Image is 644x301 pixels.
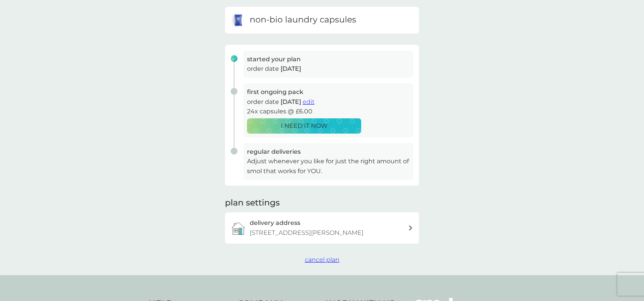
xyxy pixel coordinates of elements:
p: [STREET_ADDRESS][PERSON_NAME] [250,228,363,238]
p: Adjust whenever you like for just the right amount of smol that works for YOU. [247,156,410,176]
h3: delivery address [250,218,300,228]
h2: plan settings [225,197,280,209]
h6: non-bio laundry capsules [250,14,356,26]
p: order date [247,64,410,74]
button: cancel plan [305,255,340,265]
button: edit [303,97,314,107]
h3: started your plan [247,54,410,64]
span: [DATE] [281,98,301,105]
span: [DATE] [281,65,301,72]
img: non-bio laundry capsules [231,13,246,28]
h3: first ongoing pack [247,87,410,97]
span: cancel plan [305,256,340,263]
button: I NEED IT NOW [247,118,361,134]
p: I NEED IT NOW [281,121,328,131]
span: edit [303,98,314,105]
h3: regular deliveries [247,147,410,157]
a: delivery address[STREET_ADDRESS][PERSON_NAME] [225,212,419,243]
p: 24x capsules @ £6.00 [247,107,410,116]
p: order date [247,97,410,107]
